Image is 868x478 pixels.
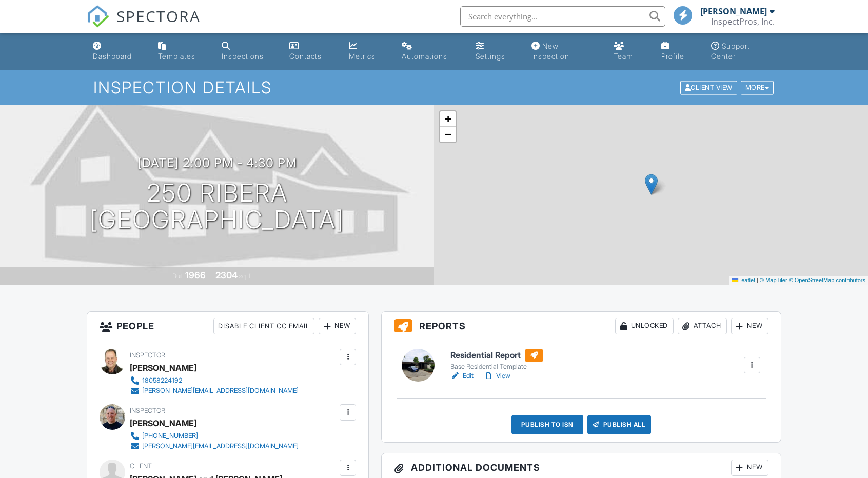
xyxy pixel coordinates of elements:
a: Residential Report Base Residential Template [450,349,543,371]
div: 18058224192 [142,376,182,385]
span: Built [172,272,184,280]
div: [PERSON_NAME][EMAIL_ADDRESS][DOMAIN_NAME] [142,387,299,395]
div: Publish All [587,415,652,434]
span: SPECTORA [116,5,201,27]
a: 18058224192 [130,375,299,386]
h6: Residential Report [450,349,543,362]
h3: [DATE] 2:00 pm - 4:30 pm [137,156,297,170]
a: Zoom out [440,127,456,142]
img: Marker [645,174,658,195]
div: New [319,318,356,334]
div: Base Residential Template [450,363,543,371]
div: [PERSON_NAME][EMAIL_ADDRESS][DOMAIN_NAME] [142,442,299,450]
div: 1966 [185,270,206,281]
a: Automations (Basic) [398,37,463,66]
div: Dashboard [93,52,132,61]
h3: People [87,312,368,341]
a: © MapTiler [760,277,787,283]
div: Settings [476,52,505,61]
span: Inspector [130,351,165,359]
a: SPECTORA [87,14,201,35]
h1: 250 Ribera [GEOGRAPHIC_DATA] [90,180,344,234]
img: The Best Home Inspection Software - Spectora [87,5,109,28]
a: Client View [679,83,740,91]
div: [PERSON_NAME] [130,360,196,375]
a: Inspections [218,37,278,66]
a: Zoom in [440,111,456,127]
a: Contacts [285,37,337,66]
div: Support Center [711,42,750,61]
div: Templates [158,52,195,61]
input: Search everything... [460,6,665,27]
a: Leaflet [732,277,755,283]
span: + [445,112,451,125]
div: Contacts [289,52,322,61]
a: Company Profile [657,37,698,66]
a: Team [609,37,649,66]
div: Inspections [222,52,264,61]
h3: Reports [382,312,781,341]
span: Inspector [130,407,165,414]
a: © OpenStreetMap contributors [789,277,865,283]
div: [PERSON_NAME] [700,6,767,16]
div: New Inspection [531,42,569,61]
a: Templates [154,37,209,66]
div: New [731,318,768,334]
a: [PERSON_NAME][EMAIL_ADDRESS][DOMAIN_NAME] [130,441,299,451]
a: View [484,371,510,381]
div: More [741,81,774,95]
span: | [757,277,758,283]
div: [PHONE_NUMBER] [142,432,198,440]
a: [PERSON_NAME][EMAIL_ADDRESS][DOMAIN_NAME] [130,386,299,396]
div: [PERSON_NAME] [130,415,196,431]
div: Profile [661,52,684,61]
h1: Inspection Details [93,78,775,96]
a: [PHONE_NUMBER] [130,431,299,441]
div: Disable Client CC Email [213,318,314,334]
div: Publish to ISN [511,415,583,434]
a: Metrics [345,37,389,66]
span: sq. ft. [239,272,253,280]
a: Support Center [707,37,779,66]
div: Client View [680,81,737,95]
span: − [445,128,451,141]
div: Unlocked [615,318,674,334]
div: Attach [678,318,727,334]
a: New Inspection [527,37,601,66]
a: Dashboard [89,37,146,66]
div: Automations [402,52,447,61]
span: Client [130,462,152,470]
div: New [731,460,768,476]
div: InspectPros, Inc. [711,16,775,27]
div: Team [614,52,633,61]
a: Settings [471,37,519,66]
a: Edit [450,371,474,381]
div: 2304 [215,270,238,281]
div: Metrics [349,52,376,61]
